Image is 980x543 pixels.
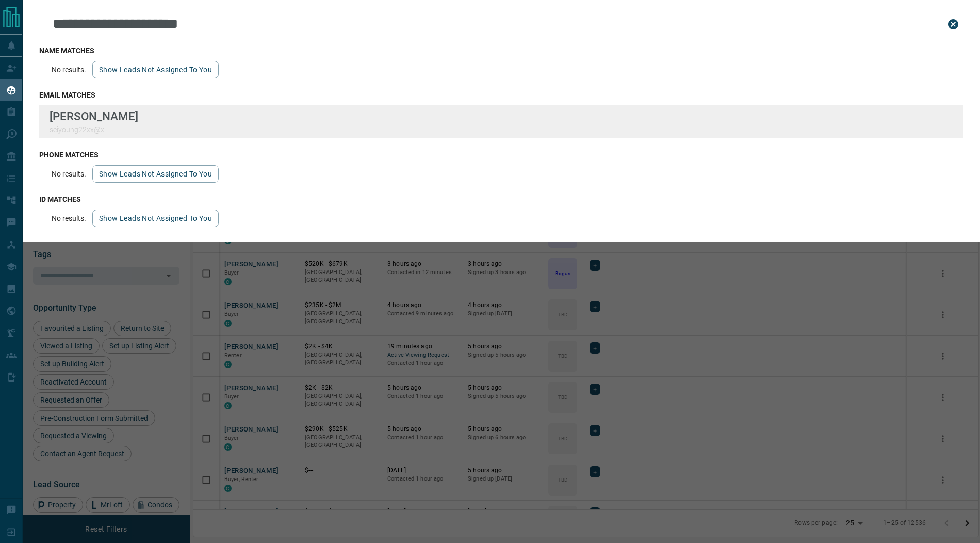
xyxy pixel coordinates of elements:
[52,214,86,222] p: No results.
[39,195,963,203] h3: id matches
[39,151,963,159] h3: phone matches
[92,210,219,227] button: show leads not assigned to you
[52,170,86,178] p: No results.
[943,14,963,35] button: close search bar
[50,125,138,134] p: seiyoung22xx@x
[50,109,138,123] p: [PERSON_NAME]
[39,46,963,55] h3: name matches
[92,61,219,78] button: show leads not assigned to you
[92,165,219,183] button: show leads not assigned to you
[52,66,86,74] p: No results.
[39,91,963,99] h3: email matches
